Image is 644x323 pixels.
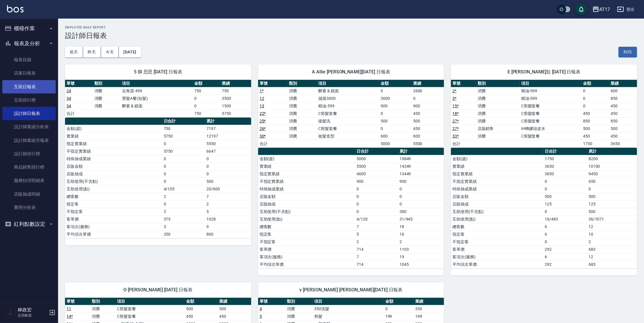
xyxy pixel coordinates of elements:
[543,148,587,155] th: 日合計
[355,208,398,215] td: 0
[258,170,355,178] td: 指定實業績
[65,163,162,170] td: 店販金額
[65,80,93,87] th: 單號
[2,216,56,232] button: 紅利點數設定
[412,125,444,132] td: 450
[414,298,444,305] th: 業績
[609,132,637,140] td: 450
[258,155,355,163] td: 金額(虛)
[451,246,543,253] td: 客單價
[258,185,355,193] td: 特殊抽成業績
[451,155,543,163] td: 金額(虛)
[205,140,251,147] td: 5550
[2,174,56,187] a: 服務扣項明細表
[162,178,205,185] td: 0
[476,132,520,140] td: 消費
[285,305,313,313] td: 消費
[451,140,476,147] td: 合計
[587,238,637,246] td: 2
[65,230,162,238] td: 平均項次單價
[414,305,444,313] td: 350
[520,117,582,125] td: C剪髮套餐
[18,313,47,318] p: 店用帳號
[398,148,444,155] th: 累計
[65,185,162,193] td: 互助使用(點)
[101,47,119,57] button: 今天
[162,155,205,163] td: 0
[379,110,412,117] td: 0
[355,185,398,193] td: 0
[476,125,520,132] td: 店販銷售
[520,87,582,95] td: 精油-599
[317,110,379,117] td: C剪髮套餐
[66,104,71,108] a: 34
[162,140,205,147] td: 0
[162,223,205,230] td: 3
[287,132,317,140] td: 消費
[599,6,610,13] div: AT17
[520,95,582,102] td: 精油-599
[90,305,116,313] td: 消費
[587,170,637,178] td: 9450
[618,47,637,57] button: 列印
[287,117,317,125] td: 消費
[116,305,185,313] td: C剪髮套餐
[398,223,444,230] td: 18
[2,187,56,201] a: 店販抽成明細
[582,125,609,132] td: 500
[185,298,218,305] th: 金額
[220,87,251,95] td: 750
[93,102,121,110] td: 消費
[66,89,71,93] a: 24
[205,223,251,230] td: 9
[258,230,355,238] td: 指定客
[520,110,582,117] td: C剪髮套餐
[162,193,205,200] td: 2
[451,193,543,200] td: 店販金額
[260,314,262,319] a: 5
[543,193,587,200] td: 500
[398,170,444,178] td: 13449
[120,95,193,102] td: 燙髮A餐(短髮)
[120,87,193,95] td: 去角質-499
[65,118,251,238] table: a dense table
[317,87,379,95] td: 酵素 & 鏡面
[205,170,251,178] td: 0
[543,163,587,170] td: 3650
[205,147,251,155] td: 6647
[451,170,543,178] td: 指定實業績
[587,200,637,208] td: 125
[260,96,264,101] a: 12
[575,3,587,15] button: save
[2,107,56,120] a: 設計師日報表
[2,21,56,36] button: 櫃檯作業
[355,223,398,230] td: 7
[587,253,637,261] td: 12
[412,117,444,125] td: 500
[587,155,637,163] td: 8200
[582,140,609,147] td: 1750
[582,87,609,95] td: 0
[543,155,587,163] td: 1750
[609,140,637,147] td: 3650
[609,110,637,117] td: 450
[287,110,317,117] td: 消費
[458,69,630,75] span: E [PERSON_NAME]彣 [DATE] 日報表
[65,193,162,200] td: 總客數
[65,110,93,117] td: 合計
[2,80,56,93] a: 互助日報表
[258,215,355,223] td: 互助使用(點)
[379,87,412,95] td: 0
[258,253,355,261] td: 客項次(服務)
[451,80,476,87] th: 單號
[116,298,185,305] th: 項目
[355,246,398,253] td: 714
[587,261,637,268] td: 683
[451,163,543,170] td: 實業績
[355,230,398,238] td: 5
[582,132,609,140] td: 450
[609,87,637,95] td: 600
[412,87,444,95] td: 2600
[543,223,587,230] td: 6
[451,208,543,215] td: 互助使用(不含點)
